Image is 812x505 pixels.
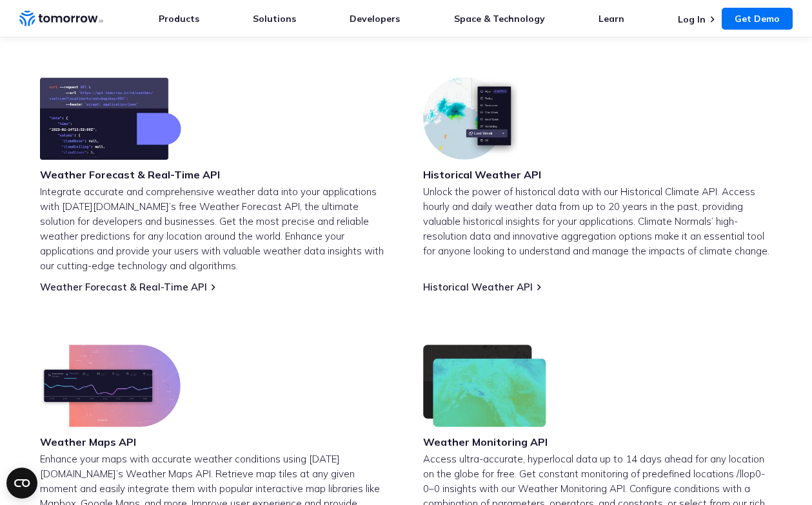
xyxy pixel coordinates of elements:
a: Log In [678,14,706,25]
h3: Weather Monitoring API [423,435,548,449]
button: Open CMP widget [6,468,37,499]
a: Products [159,13,199,24]
p: Integrate accurate and comprehensive weather data into your applications with [DATE][DOMAIN_NAME]... [40,184,390,273]
a: Historical Weather API [423,281,533,293]
a: Solutions [253,13,296,24]
a: Developers [350,13,400,24]
h3: Weather Forecast & Real-Time API [40,167,220,182]
a: Space & Technology [454,13,545,24]
p: Unlock the power of historical data with our Historical Climate API. Access hourly and daily weat... [423,184,773,258]
a: Weather Forecast & Real-Time API [40,281,207,293]
a: Learn [599,13,624,24]
h3: Weather Maps API [40,435,181,449]
a: Home link [19,9,103,28]
a: Get Demo [722,8,793,30]
h3: Historical Weather API [423,167,541,182]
